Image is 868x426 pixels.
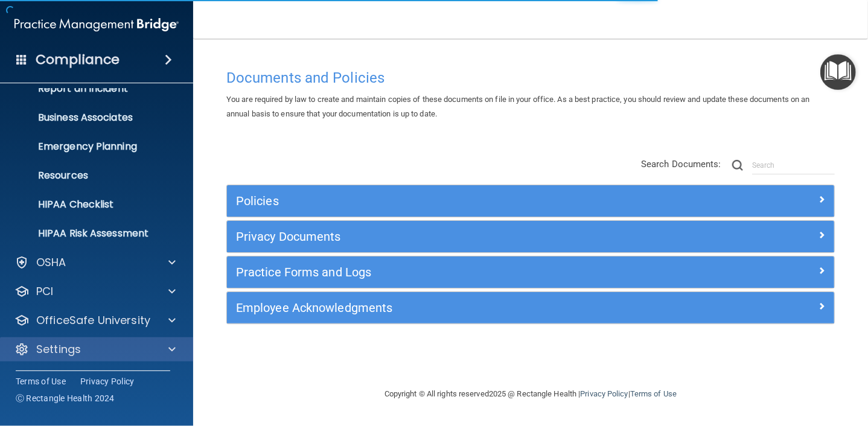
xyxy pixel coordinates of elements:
p: OfficeSafe University [36,313,150,328]
p: PCI [36,284,53,299]
h5: Employee Acknowledgments [236,301,674,314]
p: HIPAA Checklist [8,199,173,211]
a: OSHA [14,255,176,270]
span: Ⓒ Rectangle Health 2024 [16,392,115,404]
p: Settings [36,342,81,357]
a: PCI [14,284,176,299]
input: Search [752,156,835,174]
a: Terms of Use [630,389,677,398]
div: Copyright © All rights reserved 2025 @ Rectangle Health | | [310,375,751,413]
a: Policies [236,191,825,211]
button: Open Resource Center [820,54,856,90]
p: Business Associates [8,112,173,124]
img: PMB logo [14,13,179,37]
a: Privacy Policy [580,389,628,398]
p: OSHA [36,255,66,270]
h5: Privacy Documents [236,230,674,243]
a: Privacy Documents [236,227,825,246]
p: Report an Incident [8,83,173,95]
span: Search Documents: [641,159,721,170]
a: Practice Forms and Logs [236,262,825,282]
a: OfficeSafe University [14,313,176,328]
a: Settings [14,342,176,357]
span: You are required by law to create and maintain copies of these documents on file in your office. ... [226,95,810,118]
p: Emergency Planning [8,141,173,153]
a: Employee Acknowledgments [236,298,825,317]
iframe: Drift Widget Chat Controller [660,361,854,409]
img: ic-search.3b580494.png [732,160,743,171]
p: HIPAA Risk Assessment [8,227,173,240]
h4: Documents and Policies [226,70,835,86]
h5: Policies [236,194,674,208]
h4: Compliance [36,51,120,68]
h5: Practice Forms and Logs [236,265,674,279]
p: Resources [8,170,173,182]
a: Privacy Policy [80,375,135,387]
a: Terms of Use [16,375,66,387]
